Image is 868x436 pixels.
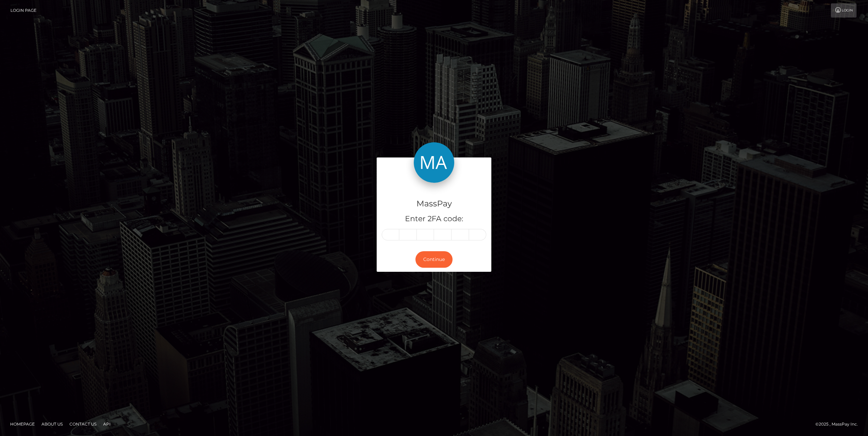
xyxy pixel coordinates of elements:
[67,419,99,429] a: Contact Us
[415,251,453,268] button: Continue
[39,419,65,429] a: About Us
[382,214,486,224] h5: Enter 2FA code:
[10,3,36,18] a: Login Page
[831,3,857,18] a: Login
[815,420,863,428] div: © 2025 , MassPay Inc.
[414,142,454,183] img: MassPay
[100,419,113,429] a: API
[7,419,37,429] a: Homepage
[382,198,486,210] h4: MassPay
